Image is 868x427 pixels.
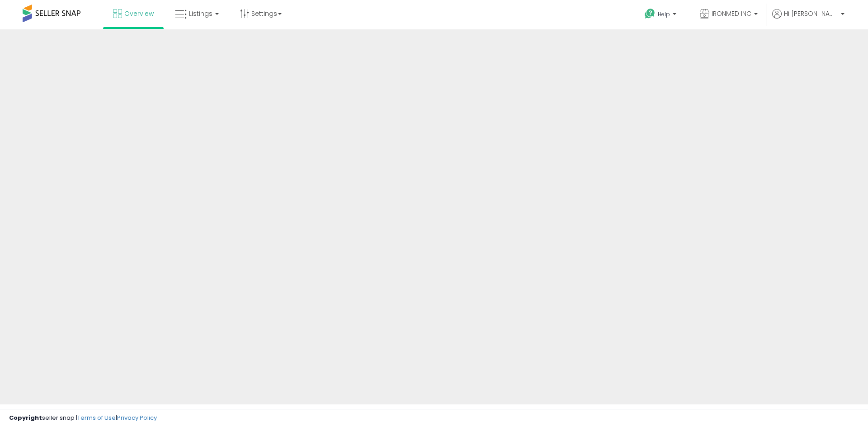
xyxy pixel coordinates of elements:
span: Overview [124,9,154,18]
i: Get Help [644,8,656,19]
a: Hi [PERSON_NAME] [772,9,844,29]
span: IRONMED INC [712,9,751,18]
a: Help [637,1,685,29]
span: Listings [189,9,212,18]
span: Help [658,10,670,18]
span: Hi [PERSON_NAME] [784,9,838,18]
